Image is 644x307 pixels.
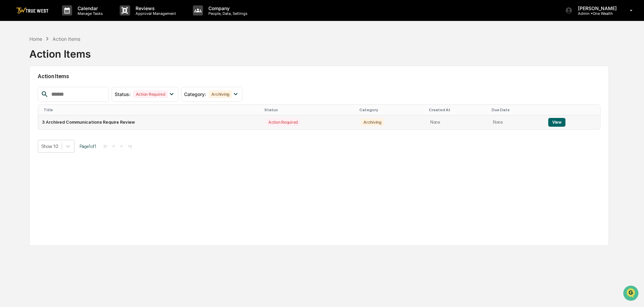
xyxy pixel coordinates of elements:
[130,5,179,11] p: Reviews
[489,115,544,129] td: None
[30,52,111,58] div: Start new chat
[101,143,109,149] button: |<
[7,14,123,25] p: How can we help?
[46,135,86,147] a: 🗄️Attestations
[38,73,601,80] h2: Action Items
[429,108,486,112] div: Created At
[60,110,74,115] span: [DATE]
[7,52,19,64] img: 1746055101610-c473b297-6a78-478c-a979-82029cc54cd1
[7,103,18,114] img: Tammy Steffen
[56,92,58,97] span: •
[72,11,106,16] p: Manage Tasks
[13,151,42,157] span: Data Lookup
[16,7,49,14] img: logo
[203,5,251,11] p: Company
[426,115,489,129] td: None
[105,73,123,82] button: See all
[21,110,55,115] span: [PERSON_NAME]
[43,108,259,112] div: Title
[266,118,300,126] div: Action Required
[622,285,641,303] iframe: Open customer support
[7,151,12,157] div: 🔎
[573,5,620,11] p: [PERSON_NAME]
[38,115,262,129] td: 3 Archived Communications Require Review
[130,11,179,16] p: Approval Management
[56,110,58,115] span: •
[30,58,93,64] div: We're available if you need us!
[67,167,82,172] span: Pylon
[49,139,54,144] div: 🗄️
[48,167,82,172] a: Powered byPylon
[29,42,91,60] div: Action Items
[4,135,46,147] a: 🖐️Preclearance
[7,85,18,96] img: Tammy Steffen
[133,90,168,98] div: Action Required
[264,108,354,112] div: Status
[209,90,232,98] div: Archiving
[4,148,45,160] a: 🔎Data Lookup
[53,36,80,42] div: Action Items
[115,54,123,62] button: Start new chat
[60,92,74,97] span: [DATE]
[21,92,55,97] span: [PERSON_NAME]
[361,118,384,126] div: Archiving
[13,138,43,145] span: Preclearance
[548,120,565,125] a: View
[111,143,117,149] button: <
[56,138,84,145] span: Attestations
[7,139,12,144] div: 🖐️
[7,75,45,80] div: Past conversations
[29,36,42,42] div: Home
[118,143,125,149] button: >
[359,108,423,112] div: Category
[72,5,106,11] p: Calendar
[14,52,26,64] img: 8933085812038_c878075ebb4cc5468115_72.jpg
[573,11,620,16] p: Admin • One Wealth
[548,118,565,127] button: View
[184,91,206,97] span: Category :
[80,144,96,149] span: Page 1 of 1
[203,11,251,16] p: People, Data, Settings
[126,143,134,149] button: >|
[492,108,541,112] div: Due Date
[115,91,130,97] span: Status :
